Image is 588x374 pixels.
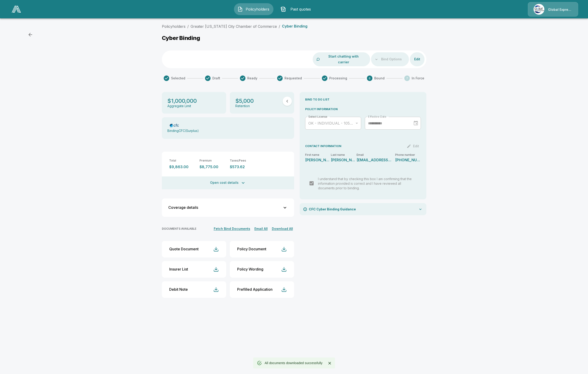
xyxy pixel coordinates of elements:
[528,2,578,17] a: Agency IconGlobal Express Underwriters
[165,201,291,214] button: Coverage details
[331,154,357,156] p: Last name
[167,104,191,108] p: Aggregate Limit
[357,158,391,162] p: bdenny@okcchamber.com
[412,76,424,81] span: In Force
[534,4,544,15] img: Agency Icon
[264,359,322,367] div: All documents downloaded successfully
[237,6,243,12] img: Policyholders Icon
[237,267,263,271] div: Policy Wording
[369,77,371,80] text: 6
[162,281,226,298] button: Debit Note
[168,206,282,209] div: Coverage details
[247,76,257,81] span: Ready
[318,177,412,190] span: I understand that by checking this box I am confirming that the information provided is correct a...
[331,158,357,162] p: Denny
[271,226,294,232] button: Download All
[162,176,294,189] button: Open cost details
[200,159,226,162] p: Premium
[357,154,395,156] p: Email
[167,98,197,104] p: $1,000,000
[305,154,331,156] p: First name
[230,261,294,278] button: Policy Wording
[305,98,421,102] p: BIND TO DO LIST
[167,129,199,133] p: Binding CFC ( Surplus )
[284,76,302,81] span: Requested
[212,76,220,81] span: Draft
[237,287,273,292] div: Prefilled Application
[169,267,188,271] div: Insurer List
[162,227,196,231] p: DOCUMENTS AVAILABLE
[169,247,199,251] div: Quote Document
[187,24,189,29] li: /
[321,52,366,66] button: Start chatting with carrier
[253,226,269,232] button: Email All
[230,159,256,162] p: Taxes/Fees
[169,287,188,292] div: Debit Note
[374,76,385,81] span: Bound
[162,35,200,41] p: Cyber Binding
[281,6,286,12] img: Past quotes Icon
[230,241,294,257] button: Policy Document
[329,76,347,81] span: Processing
[230,165,256,169] p: $573.62
[288,6,313,12] span: Past quotes
[12,6,21,13] img: AA Logo
[305,158,331,162] p: Barbara
[410,55,425,64] button: Edit
[406,77,408,80] text: 7
[169,165,196,169] p: $9,863.00
[235,104,250,108] p: Retention
[191,24,277,29] a: Greater [US_STATE] City Chamber of Commerce
[167,123,182,128] img: Carrier Logo
[305,117,361,130] div: OK - INDIVIDUAL - 105244 - [PERSON_NAME]
[200,165,226,169] p: $8,775.00
[309,207,356,212] p: CFC Cyber Binding Guidance
[162,241,226,257] button: Quote Document
[279,24,280,29] li: /
[305,144,341,148] p: CONTACT INFORMATION
[162,261,226,278] button: Insurer List
[326,360,333,367] button: Close
[282,24,307,28] p: Cyber Binding
[308,115,327,119] label: Select License
[162,24,186,29] a: Policyholders
[277,3,317,15] button: Past quotes IconPast quotes
[548,7,572,12] p: Global Express Underwriters
[245,6,270,12] span: Policyholders
[395,158,421,162] p: 405-297-8970
[305,107,421,111] p: POLICY INFORMATION
[395,154,421,156] p: Phone number
[234,3,273,15] button: Policyholders IconPolicyholders
[230,281,294,298] button: Prefilled Application
[237,247,266,251] div: Policy Document
[162,24,307,29] nav: breadcrumb
[235,98,254,104] p: $5,000
[169,159,196,162] p: Total
[171,76,185,81] span: Selected
[368,115,386,119] label: Effective Date
[213,226,251,232] button: Fetch Bind Documents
